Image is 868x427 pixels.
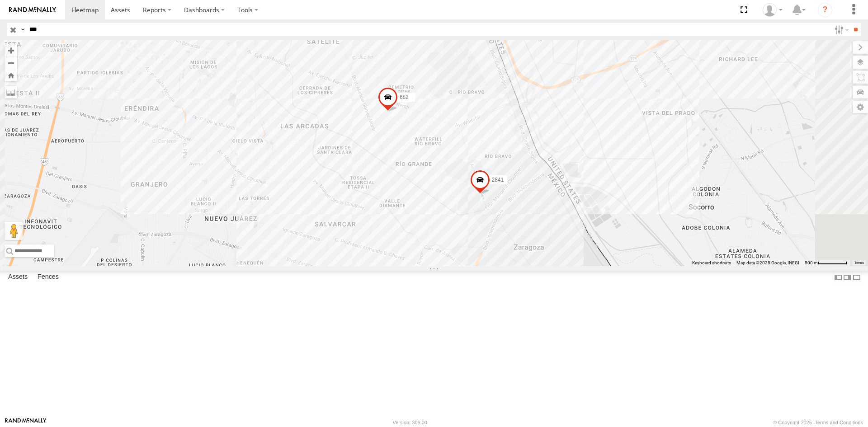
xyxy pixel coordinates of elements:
button: Keyboard shortcuts [692,260,731,266]
label: Dock Summary Table to the Left [834,271,843,284]
button: Zoom out [5,56,17,69]
a: Terms and Conditions [815,420,863,425]
div: foxconn f [759,3,786,17]
label: Dock Summary Table to the Right [843,271,852,284]
button: Drag Pegman onto the map to open Street View [5,222,23,240]
span: 500 m [805,260,818,265]
label: Measure [5,86,17,99]
div: © Copyright 2025 - [773,420,863,425]
span: Map data ©2025 Google, INEGI [736,260,799,265]
a: Visit our Website [5,418,47,427]
img: rand-logo.svg [9,7,56,13]
span: 682 [400,94,409,100]
label: Fences [33,271,63,284]
i: ? [818,3,832,17]
button: Map Scale: 500 m per 61 pixels [802,260,850,266]
div: Version: 306.00 [393,420,427,425]
label: Search Query [19,23,26,36]
button: Zoom Home [5,69,17,81]
label: Hide Summary Table [852,271,861,284]
button: Zoom in [5,44,17,56]
a: Terms (opens in new tab) [854,261,864,265]
label: Map Settings [853,101,868,113]
span: 2841 [492,177,504,183]
label: Assets [4,271,32,284]
label: Search Filter Options [831,23,850,36]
